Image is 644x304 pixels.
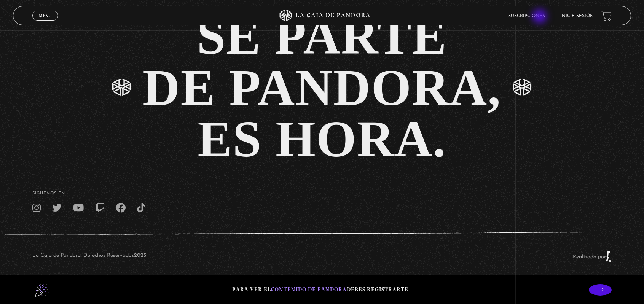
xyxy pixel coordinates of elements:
[36,20,54,25] span: Cerrar
[508,14,545,18] a: Suscripciones
[573,254,612,260] a: Realizado por
[560,14,594,18] a: Inicie sesión
[143,11,501,165] div: SÉ PARTE DE PANDORA, ES HORA.
[39,13,51,18] span: Menu
[32,191,612,196] h4: SÍguenos en:
[271,286,347,293] span: contenido de Pandora
[32,251,146,262] p: La Caja de Pandora, Derechos Reservados 2025
[232,285,408,295] p: Para ver el debes registrarte
[601,10,612,21] a: View your shopping cart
